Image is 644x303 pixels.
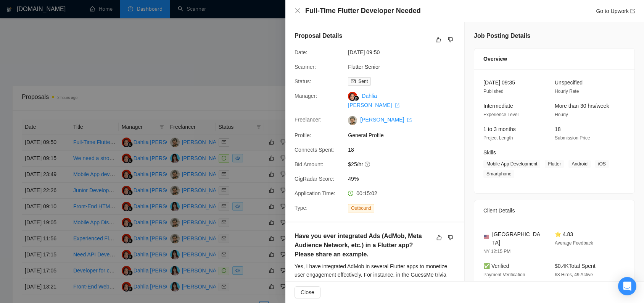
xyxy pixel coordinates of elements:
[295,117,322,123] span: Freelancer:
[483,200,625,221] div: Client Details
[483,170,514,178] span: Smartphone
[555,135,590,141] span: Submission Price
[545,160,564,168] span: Flutter
[295,232,431,259] h5: Have you ever integrated Ads (AdMob, Meta Audience Network, etc.) in a Flutter app? Please share ...
[483,149,496,156] span: Skills
[348,116,357,125] img: c1bl3BtloeuQv0QhgPYxi9O3DAyWMqPB0Yym3tkWyDBCI5_VSLDpmPciCF5PVjJEV9
[295,8,301,14] span: close
[348,191,353,196] span: clock-circle
[295,190,335,196] span: Application Time:
[351,79,356,84] span: mail
[555,126,561,132] span: 18
[295,78,311,84] span: Status:
[555,272,593,277] span: 68 Hires, 49 Active
[555,263,596,269] span: $0.4K Total Spent
[356,190,377,196] span: 00:15:02
[555,231,573,237] span: ⭐ 4.83
[483,272,525,277] span: Payment Verification
[483,126,516,132] span: 1 to 3 months
[348,93,399,108] a: Dahlia [PERSON_NAME] export
[555,112,568,117] span: Hourly
[295,262,455,296] div: Yes, I have integrated AdMob in several Flutter apps to monetize user engagement effectively. For...
[295,286,320,298] button: Close
[434,35,443,44] button: like
[483,112,518,117] span: Experience Level
[596,8,635,14] a: Go to Upworkexport
[365,161,371,167] span: question-circle
[295,132,311,138] span: Profile:
[555,89,579,94] span: Hourly Rate
[295,205,308,211] span: Type:
[407,118,412,122] span: export
[295,147,334,153] span: Connects Spent:
[568,160,590,168] span: Android
[483,79,515,86] span: [DATE] 09:35
[348,64,380,70] a: Flutter Senior
[483,55,507,63] span: Overview
[295,176,334,182] span: GigRadar Score:
[358,79,368,84] span: Sent
[555,79,583,86] span: Unspecified
[295,93,317,99] span: Manager:
[483,160,540,168] span: Mobile App Development
[295,161,324,167] span: Bid Amount:
[448,37,453,43] span: dislike
[483,89,504,94] span: Published
[295,64,316,70] span: Scanner:
[295,31,342,41] h5: Proposal Details
[448,235,453,241] span: dislike
[595,160,609,168] span: iOS
[492,230,543,247] span: [GEOGRAPHIC_DATA]
[483,249,510,254] span: NY 12:15 PM
[483,263,509,269] span: ✅ Verified
[301,288,314,297] span: Close
[348,175,462,183] span: 49%
[474,31,530,41] h5: Job Posting Details
[446,35,455,44] button: dislike
[555,103,609,109] span: More than 30 hrs/week
[295,8,301,14] button: Close
[295,49,307,55] span: Date:
[305,6,421,16] h4: Full-Time Flutter Developer Needed
[348,204,374,212] span: Outbound
[348,146,462,154] span: 18
[483,103,513,109] span: Intermediate
[436,37,441,43] span: like
[436,235,442,241] span: like
[618,277,636,295] div: Open Intercom Messenger
[395,103,399,108] span: export
[360,117,412,123] a: [PERSON_NAME] export
[435,233,444,242] button: like
[348,160,462,169] span: $25/hr
[354,96,359,101] img: gigradar-bm.png
[446,233,455,242] button: dislike
[348,131,462,139] span: General Profile
[555,240,593,246] span: Average Feedback
[348,48,462,57] span: [DATE] 09:50
[483,135,513,141] span: Project Length
[484,234,489,240] img: 🇺🇸
[630,9,635,13] span: export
